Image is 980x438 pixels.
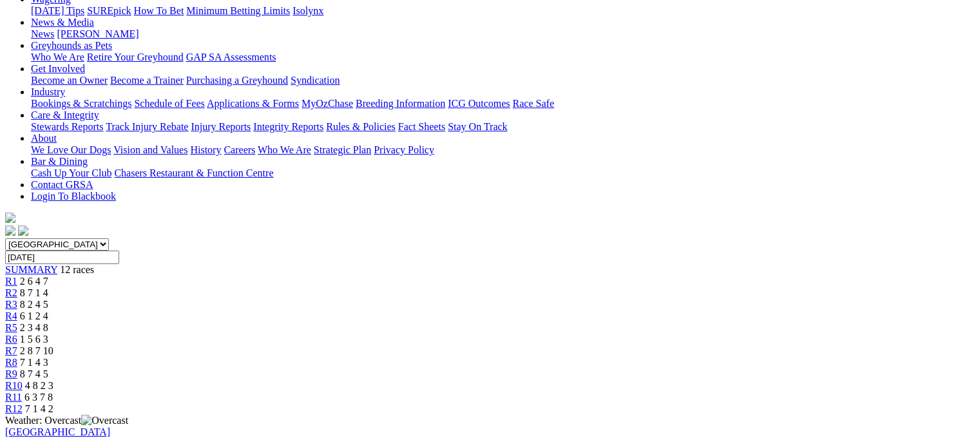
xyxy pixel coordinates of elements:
div: Care & Integrity [31,121,975,133]
a: R4 [5,310,17,321]
span: 2 8 7 10 [20,345,53,356]
a: R10 [5,380,23,391]
img: twitter.svg [18,225,28,236]
a: SUMMARY [5,264,57,275]
a: Retire Your Greyhound [87,52,184,62]
a: Stay On Track [448,121,507,132]
div: Industry [31,98,975,110]
a: [PERSON_NAME] [57,28,139,39]
span: 4 8 2 3 [25,380,53,391]
a: Race Safe [512,98,553,109]
a: Fact Sheets [398,121,445,132]
a: Who We Are [31,52,84,62]
a: Chasers Restaurant & Function Centre [114,167,273,178]
a: Purchasing a Greyhound [186,75,288,86]
a: R9 [5,368,17,379]
a: Bookings & Scratchings [31,98,131,109]
a: Rules & Policies [326,121,396,132]
span: 12 races [60,264,94,275]
a: R1 [5,276,17,287]
a: Isolynx [293,5,323,16]
img: Overcast [81,415,128,426]
a: About [31,133,57,144]
span: 2 6 4 7 [20,276,48,287]
a: Privacy Policy [374,144,434,155]
a: ICG Outcomes [448,98,510,109]
a: How To Bet [134,5,184,16]
a: Stewards Reports [31,121,103,132]
a: Contact GRSA [31,179,93,190]
a: GAP SA Assessments [186,52,276,62]
a: Vision and Values [113,144,187,155]
span: 8 7 4 5 [20,368,48,379]
a: R6 [5,334,17,345]
img: facebook.svg [5,225,15,236]
a: Track Injury Rebate [106,121,188,132]
span: 8 7 1 4 [20,287,48,298]
a: Integrity Reports [253,121,323,132]
a: Who We Are [258,144,311,155]
a: R3 [5,299,17,310]
div: Wagering [31,5,975,17]
span: 1 5 6 3 [20,334,48,345]
a: Strategic Plan [314,144,371,155]
a: Become a Trainer [110,75,184,86]
a: R2 [5,287,17,298]
div: Bar & Dining [31,167,975,179]
a: MyOzChase [302,98,353,109]
a: R11 [5,392,22,403]
a: Applications & Forms [207,98,299,109]
span: 6 1 2 4 [20,310,48,321]
a: News & Media [31,17,94,28]
a: R8 [5,357,17,368]
a: Bar & Dining [31,156,88,167]
a: News [31,28,54,39]
a: History [190,144,221,155]
span: 2 3 4 8 [20,322,48,333]
a: Syndication [291,75,340,86]
a: Careers [224,144,255,155]
a: R5 [5,322,17,333]
a: R7 [5,345,17,356]
a: We Love Our Dogs [31,144,111,155]
span: 6 3 7 8 [24,392,53,403]
a: [DATE] Tips [31,5,84,16]
a: Injury Reports [191,121,251,132]
a: Minimum Betting Limits [186,5,290,16]
div: Greyhounds as Pets [31,52,975,63]
div: About [31,144,975,156]
span: 7 1 4 2 [25,403,53,414]
a: Greyhounds as Pets [31,40,112,51]
span: 7 1 4 3 [20,357,48,368]
a: Become an Owner [31,75,108,86]
div: News & Media [31,28,975,40]
input: Select date [5,251,119,264]
a: R12 [5,403,23,414]
a: SUREpick [87,5,131,16]
a: Schedule of Fees [134,98,204,109]
img: logo-grsa-white.png [5,213,15,223]
a: [GEOGRAPHIC_DATA] [5,426,110,437]
div: Get Involved [31,75,975,86]
a: Care & Integrity [31,110,99,120]
a: Breeding Information [356,98,445,109]
a: Login To Blackbook [31,191,116,202]
a: Get Involved [31,63,85,74]
span: 8 2 4 5 [20,299,48,310]
span: Weather: Overcast [5,415,128,426]
a: Cash Up Your Club [31,167,111,178]
a: Industry [31,86,65,97]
